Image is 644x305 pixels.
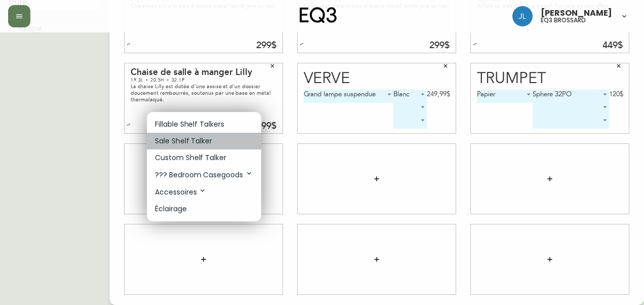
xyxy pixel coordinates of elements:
p: ??? Bedroom Casegoods [155,169,253,180]
p: Accessoires [155,186,207,198]
p: Sale Shelf Talker [155,136,212,146]
p: Fillable Shelf Talkers [155,119,224,130]
p: Éclairage [155,204,187,214]
p: Custom Shelf Talker [155,152,226,163]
